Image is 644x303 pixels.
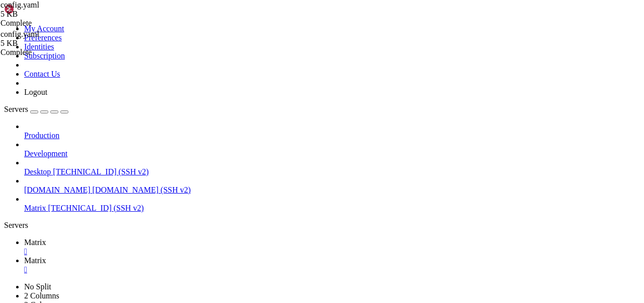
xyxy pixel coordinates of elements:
[1,30,101,48] span: config.yaml
[1,48,101,57] div: Complete
[1,10,101,19] div: 5 KB
[1,1,39,9] span: config.yaml
[1,1,101,19] span: config.yaml
[1,30,39,38] span: config.yaml
[1,19,101,28] div: Complete
[1,39,101,48] div: 5 KB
